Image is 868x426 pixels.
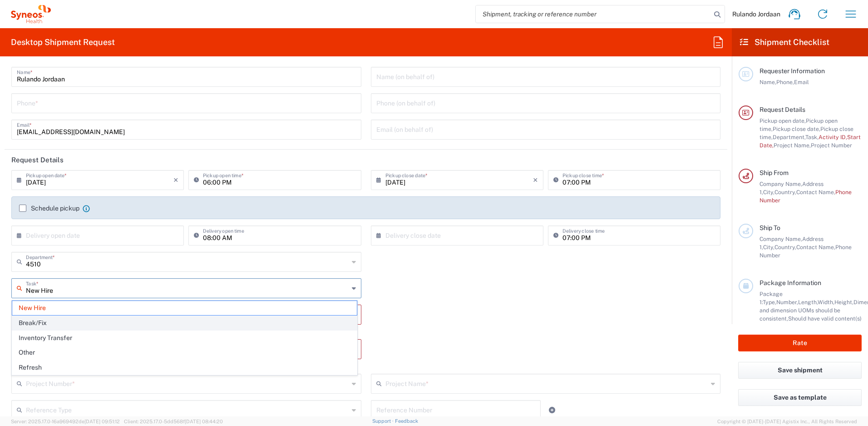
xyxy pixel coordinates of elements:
[759,236,802,242] span: Company Name,
[717,417,857,426] span: Copyright © [DATE]-[DATE] Agistix Inc., All Rights Reserved
[788,315,862,322] span: Should have valid content(s)
[759,106,805,113] span: Request Details
[759,291,783,306] span: Package 1:
[759,79,776,85] span: Name,
[12,316,357,330] span: Break/Fix
[763,299,776,306] span: Type,
[759,67,825,75] span: Requester Information
[533,173,538,187] i: ×
[395,418,418,424] a: Feedback
[798,299,818,306] span: Length,
[12,361,357,375] span: Refresh
[546,404,558,416] a: Add Reference
[776,79,794,85] span: Phone,
[796,244,835,251] span: Contact Name,
[185,419,223,424] span: [DATE] 08:44:20
[774,142,811,149] span: Project Name,
[819,134,847,140] span: Activity ID,
[759,279,821,286] span: Package Information
[19,205,79,212] label: Schedule pickup
[372,418,395,424] a: Support
[763,189,774,195] span: City,
[805,134,819,140] span: Task,
[759,117,806,124] span: Pickup open date,
[811,142,852,149] span: Project Number
[11,155,64,165] h2: Request Details
[84,419,120,424] span: [DATE] 09:51:12
[738,389,862,406] button: Save as template
[732,10,780,18] span: Rulando Jordaan
[773,134,805,140] span: Department,
[774,244,796,251] span: Country,
[738,362,862,379] button: Save shipment
[796,189,835,195] span: Contact Name,
[834,299,853,306] span: Height,
[124,419,223,424] span: Client: 2025.17.0-5dd568f
[763,244,774,251] span: City,
[773,125,820,132] span: Pickup close date,
[476,5,711,23] input: Shipment, tracking or reference number
[173,173,178,187] i: ×
[794,79,809,85] span: Email
[12,331,357,345] span: Inventory Transfer
[774,189,796,195] span: Country,
[759,169,789,176] span: Ship From
[12,301,357,315] span: New Hire
[12,346,357,360] span: Other
[11,419,120,424] span: Server: 2025.17.0-16a969492de
[759,224,780,231] span: Ship To
[818,299,834,306] span: Width,
[776,299,798,306] span: Number,
[740,37,829,48] h2: Shipment Checklist
[759,180,802,187] span: Company Name,
[11,37,115,48] h2: Desktop Shipment Request
[738,335,862,351] button: Rate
